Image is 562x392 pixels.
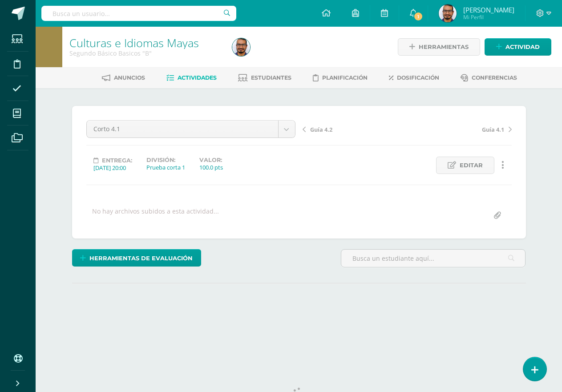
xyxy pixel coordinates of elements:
[238,71,291,85] a: Estudiantes
[389,71,439,85] a: Dosificación
[472,74,517,81] span: Conferencias
[505,39,540,55] span: Actividad
[413,12,423,21] span: 1
[485,38,551,56] a: Actividad
[146,163,185,171] div: Prueba corta 1
[419,39,469,55] span: Herramientas
[69,35,199,50] a: Culturas e Idiomas Mayas
[341,250,526,267] input: Busca un estudiante aquí...
[482,125,504,133] span: Guía 4.1
[41,6,236,21] input: Busca un usuario...
[92,207,219,224] div: No hay archivos subidos a esta actividad...
[93,164,132,172] div: [DATE] 20:00
[69,36,222,49] h1: Culturas e Idiomas Mayas
[199,163,223,171] div: 100.0 pts
[102,157,132,164] span: Entrega:
[178,74,217,81] span: Actividades
[461,71,517,85] a: Conferencias
[322,74,368,81] span: Planificación
[439,4,457,22] img: 08be2d55319ba3387df66664f4822257.png
[303,125,407,133] a: Guía 4.2
[463,5,514,14] span: [PERSON_NAME]
[114,74,145,81] span: Anuncios
[146,157,185,163] label: División:
[251,74,291,81] span: Estudiantes
[463,13,514,21] span: Mi Perfil
[397,74,439,81] span: Dosificación
[102,71,145,85] a: Anuncios
[232,38,250,56] img: 08be2d55319ba3387df66664f4822257.png
[69,49,222,57] div: Segundo Básico Basicos 'B'
[313,71,368,85] a: Planificación
[460,157,483,174] span: Editar
[89,250,193,267] span: Herramientas de evaluación
[93,121,271,137] span: Corto 4.1
[199,157,223,163] label: Valor:
[310,125,332,133] span: Guía 4.2
[398,38,480,56] a: Herramientas
[72,249,201,267] a: Herramientas de evaluación
[407,125,512,133] a: Guía 4.1
[166,71,217,85] a: Actividades
[87,121,295,137] a: Corto 4.1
